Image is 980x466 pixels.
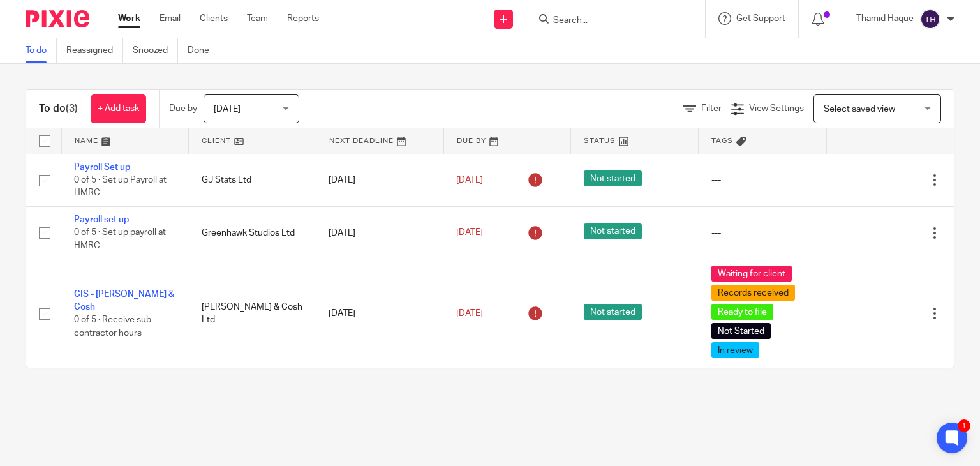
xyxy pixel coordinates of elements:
td: GJ Stats Ltd [189,154,316,206]
span: [DATE] [456,229,483,237]
div: 1 [958,419,970,432]
span: [DATE] [456,176,483,184]
a: Work [118,12,140,25]
span: Select saved view [824,105,895,114]
div: --- [711,227,814,239]
a: + Add task [91,94,146,123]
a: Email [160,12,181,25]
a: Snoozed [133,38,178,63]
p: Due by [169,102,197,115]
span: Not started [584,223,642,239]
span: [DATE] [456,309,483,318]
span: (3) [66,103,78,114]
span: Not started [584,304,642,320]
a: Done [188,38,219,63]
span: 0 of 5 · Set up Payroll at HMRC [74,176,167,198]
a: CIS - [PERSON_NAME] & Cosh [74,290,174,312]
a: Team [247,12,268,25]
td: [PERSON_NAME] & Cosh Ltd [189,259,316,368]
a: Clients [200,12,228,25]
td: Greenhawk Studios Ltd [189,206,316,259]
td: [DATE] [316,206,443,259]
img: svg%3E [920,9,940,29]
td: [DATE] [316,154,443,206]
td: [DATE] [316,259,443,368]
img: Pixie [26,10,89,27]
a: Payroll set up [74,215,129,224]
span: Waiting for client [711,266,792,282]
span: Tags [711,137,733,144]
span: Not started [584,170,642,186]
input: Search [552,15,667,27]
h1: To do [39,102,78,116]
span: Records received [711,285,795,301]
span: Ready to file [711,304,773,320]
div: --- [711,174,814,186]
a: Payroll Set up [74,163,130,172]
span: Get Support [736,14,785,23]
span: In review [711,342,759,358]
a: To do [26,38,57,63]
span: [DATE] [214,105,241,114]
span: 0 of 5 · Receive sub contractor hours [74,315,151,338]
span: Not Started [711,323,771,339]
p: Thamid Haque [856,12,914,25]
a: Reassigned [66,38,123,63]
a: Reports [287,12,319,25]
span: View Settings [749,104,804,113]
span: Filter [701,104,722,113]
span: 0 of 5 · Set up payroll at HMRC [74,229,166,251]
